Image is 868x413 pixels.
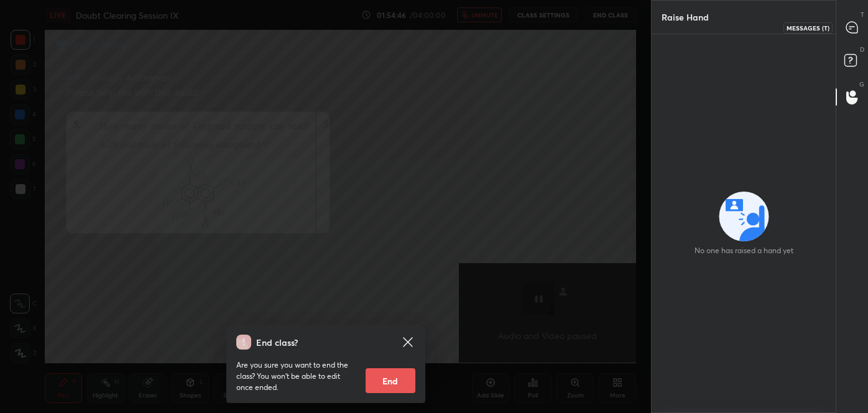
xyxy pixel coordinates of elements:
button: End [366,368,415,393]
h4: End class? [256,336,298,349]
p: Raise Hand [652,1,719,34]
p: G [859,80,864,89]
p: Are you sure you want to end the class? You won’t be able to edit once ended. [236,360,356,393]
p: T [861,10,864,19]
h4: No one has raised a hand yet [665,245,823,256]
div: Messages (T) [783,22,833,34]
p: D [860,45,864,54]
